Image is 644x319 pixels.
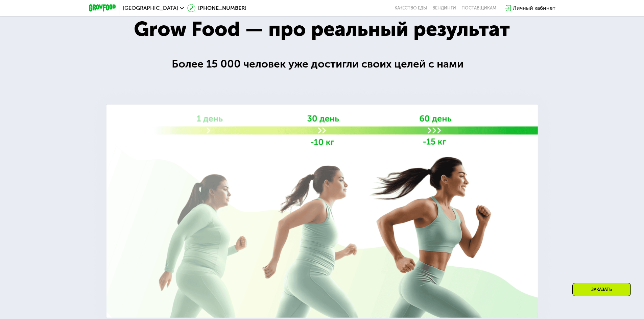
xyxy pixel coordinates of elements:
[432,5,456,11] a: Вендинги
[461,5,496,11] div: поставщикам
[513,4,555,12] div: Личный кабинет
[572,283,631,296] div: Заказать
[187,4,246,12] a: [PHONE_NUMBER]
[395,5,427,11] a: Качество еды
[123,5,178,11] span: [GEOGRAPHIC_DATA]
[172,56,472,72] div: Более 15 000 человек уже достигли своих целей с нами
[119,14,525,44] div: Grow Food — про реальный результат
